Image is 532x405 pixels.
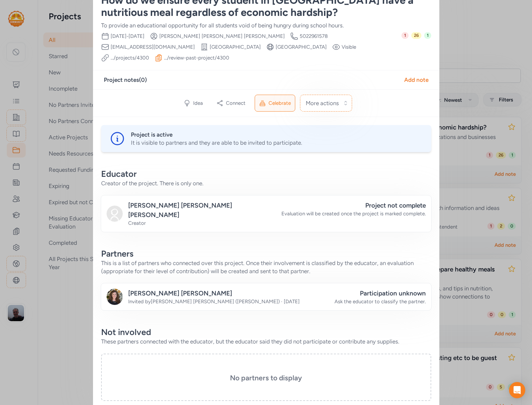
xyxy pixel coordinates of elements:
[128,201,281,220] div: [PERSON_NAME] [PERSON_NAME] [PERSON_NAME]
[101,259,431,275] div: This is a list of partners who connected over this project. Once their involvement is classified ...
[276,44,327,50] div: [GEOGRAPHIC_DATA]
[210,44,261,50] span: [GEOGRAPHIC_DATA]
[101,337,431,346] div: These partners connected with the educator, but the educator said they did not participate or con...
[104,76,147,84] div: Project notes ( 0 )
[101,21,431,29] div: To provide an educational opportunity for all students void of being hungry during school hours.
[159,33,285,40] span: [PERSON_NAME] [PERSON_NAME] [PERSON_NAME]
[128,289,300,298] div: [PERSON_NAME] [PERSON_NAME]
[111,54,149,61] a: .../projects/4300
[164,54,229,61] a: .../review-past-project/4300
[334,298,426,305] div: Ask the educator to classify the partner.
[284,299,300,305] span: [DATE]
[131,130,423,139] div: Project is active
[300,33,328,40] span: 5022961578
[131,139,423,147] div: It is visible to partners and they are able to be invited to participate.
[306,99,339,107] span: More actions
[226,100,246,106] span: Connect
[118,373,414,383] h3: No partners to display
[107,206,123,222] img: avatar38fbb18c.svg
[101,179,431,187] div: Creator of the project. There is only one.
[342,44,356,50] span: Visible
[360,289,426,297] span: Participation unknown
[193,100,203,106] span: Idea
[107,289,123,305] img: xHGhUblRSFqCpjepzwsd
[401,32,409,39] span: 1
[281,299,282,305] span: ·
[404,76,429,84] div: Add note
[128,220,146,226] span: Creator
[101,327,431,337] div: Not involved
[269,100,291,106] span: Celebrate
[365,201,426,209] span: Project not complete
[424,32,431,39] span: 1
[411,32,421,39] span: 26
[111,33,144,40] span: [DATE] - [DATE]
[101,168,431,179] div: Educator
[281,210,426,217] div: Evaluation will be created once the project is marked complete.
[111,44,195,50] span: [EMAIL_ADDRESS][DOMAIN_NAME]
[101,248,431,259] div: Partners
[128,299,280,305] span: Invited by [PERSON_NAME] [PERSON_NAME] ([PERSON_NAME])
[300,95,352,112] button: More actions
[509,382,525,398] div: Open Intercom Messenger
